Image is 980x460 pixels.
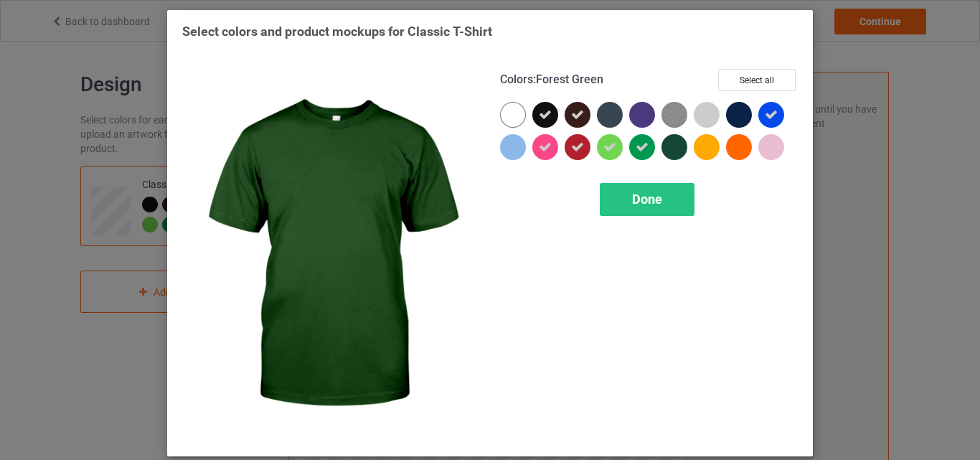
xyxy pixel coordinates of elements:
[536,72,603,86] span: Forest Green
[182,69,480,441] img: regular.jpg
[718,69,796,91] button: Select all
[182,24,492,39] span: Select colors and product mockups for Classic T-Shirt
[500,72,603,88] h4: :
[500,72,533,86] span: Colors
[632,192,662,207] span: Done
[661,102,687,128] img: heather_texture.png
